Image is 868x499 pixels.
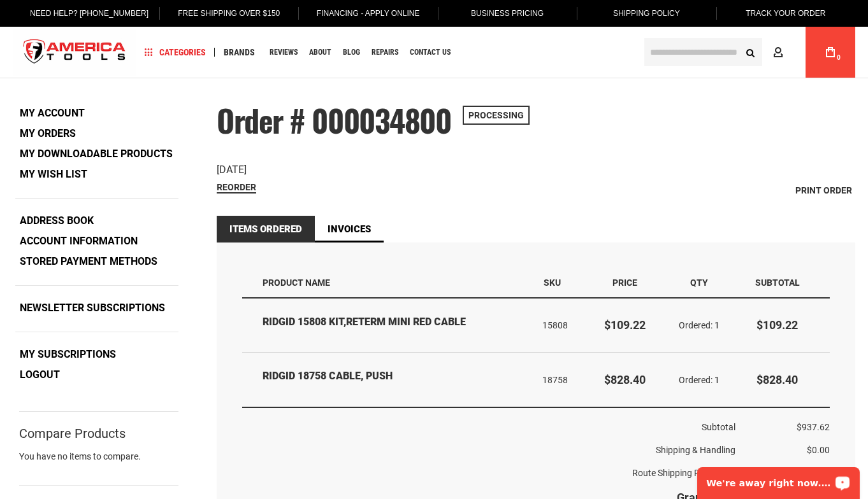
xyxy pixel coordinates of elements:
span: Brands [224,48,255,57]
a: Logout [15,365,64,384]
td: 15808 [533,299,588,353]
a: Repairs [366,44,404,61]
th: Price [588,268,662,298]
span: 1 [714,320,720,330]
span: $937.62 [797,422,830,432]
span: Processing [463,106,530,125]
th: Qty [662,268,735,298]
strong: Items Ordered [217,216,315,242]
th: Route Shipping Protection [242,461,735,484]
span: Shipping Policy [613,9,680,18]
span: $828.40 [756,373,798,386]
a: Contact Us [404,44,456,61]
a: Invoices [315,216,384,242]
a: My Downloadable Products [15,144,177,164]
td: 18758 [533,353,588,407]
th: SKU [533,268,588,298]
button: Search [738,40,762,64]
th: Subtotal [242,407,735,439]
a: About [303,44,337,61]
span: [DATE] [217,164,247,176]
a: My Subscriptions [15,345,120,364]
span: $109.22 [604,318,646,332]
span: Categories [145,48,206,57]
a: Address Book [15,211,98,230]
div: You have no items to compare. [19,450,178,475]
span: 1 [714,375,720,385]
a: Newsletter Subscriptions [15,299,170,318]
strong: RIDGID 18758 CABLE, PUSH [263,369,524,384]
a: Stored Payment Methods [15,252,162,271]
th: Shipping & Handling [242,439,735,461]
span: 0 [837,54,841,61]
a: store logo [13,29,136,76]
strong: My Orders [20,127,76,139]
span: Repairs [372,48,398,56]
a: My Account [15,104,89,123]
span: Ordered [679,375,714,385]
a: Reorder [217,182,256,193]
strong: Compare Products [19,428,126,439]
a: My Wish List [15,165,92,184]
th: Subtotal [735,268,830,298]
span: Order # 000034800 [217,97,451,143]
span: Ordered [679,320,714,330]
span: Reviews [270,48,298,56]
span: $828.40 [604,373,646,386]
span: $109.22 [756,318,798,332]
a: 0 [818,27,843,78]
span: Contact Us [410,48,451,56]
span: About [309,48,331,56]
iframe: LiveChat chat widget [689,459,868,499]
a: Brands [218,44,261,61]
a: Reviews [264,44,303,61]
a: Categories [139,44,212,61]
img: America Tools [13,29,136,76]
span: Print Order [795,185,852,195]
a: Account Information [15,232,142,251]
a: Blog [337,44,366,61]
a: My Orders [15,124,80,143]
span: Blog [343,48,360,56]
span: Reorder [217,182,256,192]
span: $0.00 [807,445,830,455]
strong: RIDGID 15808 KIT,RETERM MINI RED CABLE [263,315,524,330]
th: Product Name [242,268,533,298]
a: Print Order [792,181,855,200]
